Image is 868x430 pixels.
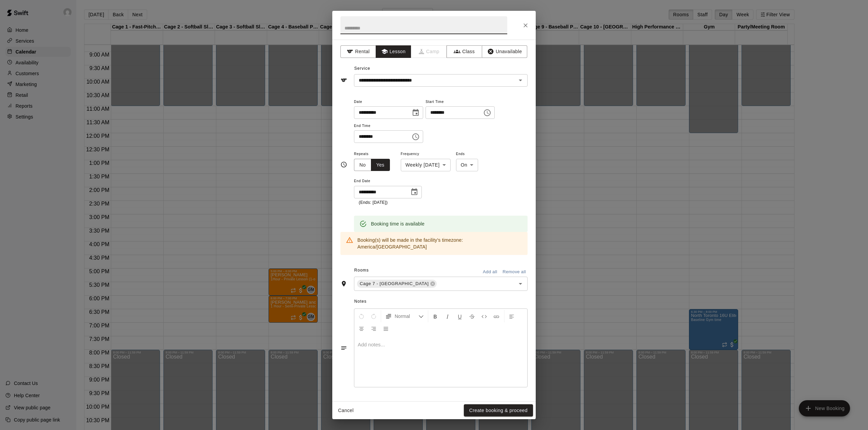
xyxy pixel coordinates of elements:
[409,106,422,120] button: Choose date, selected date is Oct 21, 2025
[340,161,347,168] svg: Timing
[442,310,453,322] button: Format Italics
[354,66,370,71] span: Service
[359,199,417,206] p: (Ends: [DATE])
[356,322,367,335] button: Center Align
[491,310,502,322] button: Insert Link
[376,45,411,58] button: Lesson
[354,268,369,273] span: Rooms
[368,310,379,322] button: Redo
[371,159,390,171] button: Yes
[480,106,494,120] button: Choose time, selected time is 6:30 PM
[380,322,392,335] button: Justify Align
[506,310,517,322] button: Left Align
[426,98,495,107] span: Start Time
[447,45,482,58] button: Class
[356,310,367,322] button: Undo
[357,280,431,287] span: Cage 7 - [GEOGRAPHIC_DATA]
[354,177,422,186] span: End Date
[456,150,478,159] span: Ends
[408,185,421,199] button: Choose date, selected date is Nov 18, 2025
[395,313,418,320] span: Normal
[357,280,437,288] div: Cage 7 - [GEOGRAPHIC_DATA]
[354,159,390,171] div: outlined button group
[335,404,357,417] button: Cancel
[456,159,478,171] div: On
[482,45,527,58] button: Unavailable
[340,280,347,287] svg: Rooms
[430,310,441,322] button: Format Bold
[382,310,427,322] button: Formatting Options
[368,322,379,335] button: Right Align
[479,267,501,277] button: Add all
[354,296,528,307] span: Notes
[519,19,532,31] button: Close
[464,404,533,417] button: Create booking & proceed
[340,77,347,84] svg: Service
[354,150,395,159] span: Repeats
[411,45,447,58] span: Camps can only be created in the Services page
[357,234,522,253] div: Booking(s) will be made in the facility's timezone: America/[GEOGRAPHIC_DATA]
[409,130,422,144] button: Choose time, selected time is 7:30 PM
[354,122,423,131] span: End Time
[371,218,425,230] div: Booking time is available
[516,279,525,288] button: Open
[401,159,451,171] div: Weekly [DATE]
[340,45,376,58] button: Rental
[354,159,371,171] button: No
[478,310,490,322] button: Insert Code
[516,76,525,85] button: Open
[401,150,451,159] span: Frequency
[454,310,466,322] button: Format Underline
[340,345,347,351] svg: Notes
[354,98,423,107] span: Date
[501,267,528,277] button: Remove all
[466,310,478,322] button: Format Strikethrough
